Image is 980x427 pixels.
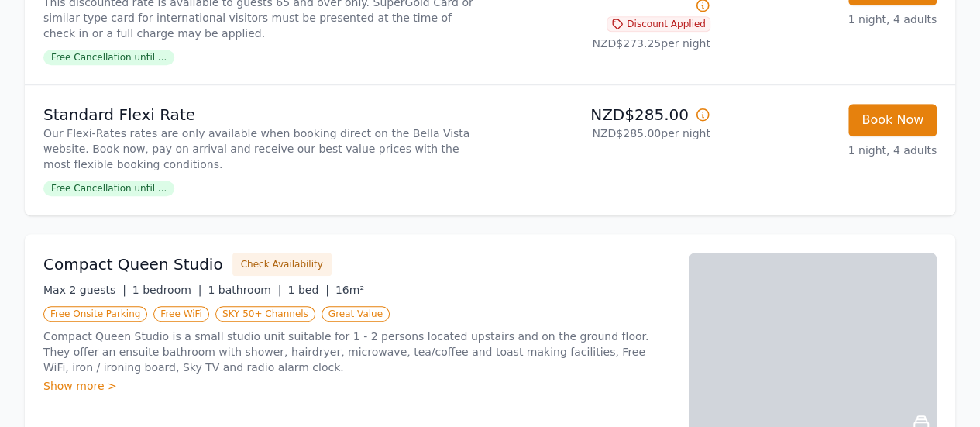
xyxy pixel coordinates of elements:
button: Check Availability [232,253,332,276]
p: NZD$273.25 per night [497,36,710,51]
span: 1 bathroom | [208,284,281,296]
span: Max 2 guests | [43,284,126,296]
span: Free Onsite Parking [43,306,147,322]
p: 1 night, 4 adults [723,143,937,158]
span: Free WiFi [153,306,209,322]
span: Free Cancellation until ... [43,181,174,196]
span: Great Value [322,306,390,322]
p: Our Flexi-Rates rates are only available when booking direct on the Bella Vista website. Book now... [43,126,484,172]
span: SKY 50+ Channels [215,306,315,322]
button: Book Now [848,104,937,136]
span: 1 bedroom | [132,284,202,296]
p: Compact Queen Studio is a small studio unit suitable for 1 - 2 persons located upstairs and on th... [43,329,670,375]
h3: Compact Queen Studio [43,253,223,275]
span: Free Cancellation until ... [43,50,174,65]
p: NZD$285.00 per night [497,126,710,141]
p: Standard Flexi Rate [43,104,484,126]
span: 1 bed | [287,284,328,296]
p: 1 night, 4 adults [723,12,937,27]
span: Discount Applied [607,16,710,32]
div: Show more > [43,378,670,394]
span: 16m² [335,284,364,296]
p: NZD$285.00 [497,104,710,126]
